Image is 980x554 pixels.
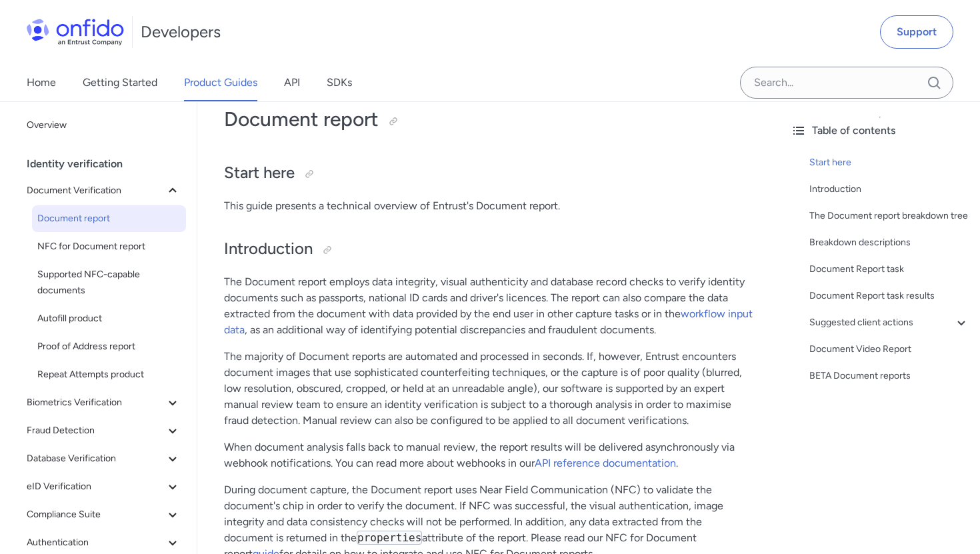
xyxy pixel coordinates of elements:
[327,64,352,101] a: SDKs
[141,21,221,43] h1: Developers
[809,208,969,224] a: The Document report breakdown tree
[21,501,186,528] button: Compliance Suite
[809,341,969,357] a: Document Video Report
[21,112,186,139] a: Overview
[21,445,186,472] button: Database Verification
[83,64,157,101] a: Getting Started
[21,473,186,500] button: eID Verification
[880,15,953,49] a: Support
[37,239,181,255] span: NFC for Document report
[27,451,165,467] span: Database Verification
[21,389,186,416] button: Biometrics Verification
[37,367,181,383] span: Repeat Attempts product
[809,235,969,251] a: Breakdown descriptions
[37,211,181,227] span: Document report
[27,19,124,45] img: Onfido Logo
[809,368,969,384] a: BETA Document reports
[184,64,257,101] a: Product Guides
[224,349,753,429] p: The majority of Document reports are automated and processed in seconds. If, however, Entrust enc...
[27,183,165,199] span: Document Verification
[27,64,56,101] a: Home
[809,261,969,277] a: Document Report task
[740,67,953,99] input: Onfido search input field
[809,181,969,197] a: Introduction
[224,238,753,261] h2: Introduction
[809,315,969,331] a: Suggested client actions
[224,162,753,185] h2: Start here
[809,288,969,304] a: Document Report task results
[27,395,165,411] span: Biometrics Verification
[224,307,753,336] a: workflow input data
[37,339,181,355] span: Proof of Address report
[37,311,181,327] span: Autofill product
[224,198,753,214] p: This guide presents a technical overview of Entrust's Document report.
[32,261,186,304] a: Supported NFC-capable documents
[27,117,181,133] span: Overview
[32,205,186,232] a: Document report
[27,507,165,523] span: Compliance Suite
[809,155,969,171] a: Start here
[27,479,165,495] span: eID Verification
[32,361,186,388] a: Repeat Attempts product
[32,305,186,332] a: Autofill product
[32,233,186,260] a: NFC for Document report
[21,417,186,444] button: Fraud Detection
[791,123,969,139] div: Table of contents
[284,64,300,101] a: API
[27,535,165,551] span: Authentication
[21,177,186,204] button: Document Verification
[357,531,422,545] code: properties
[37,267,181,299] span: Supported NFC-capable documents
[224,439,753,471] p: When document analysis falls back to manual review, the report results will be delivered asynchro...
[224,274,753,338] p: The Document report employs data integrity, visual authenticity and database record checks to ver...
[27,151,191,177] div: Identity verification
[535,457,676,469] a: API reference documentation
[27,423,165,439] span: Fraud Detection
[224,106,753,133] h1: Document report
[32,333,186,360] a: Proof of Address report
